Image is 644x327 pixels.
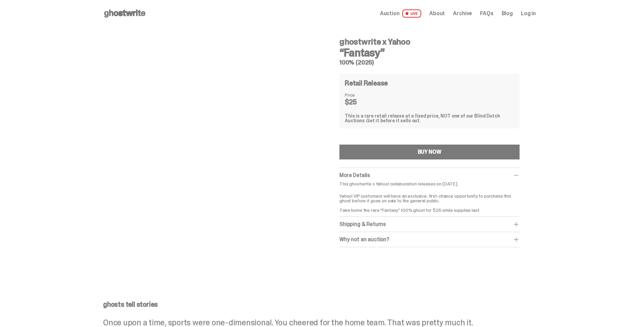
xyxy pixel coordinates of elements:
p: ghosts tell stories [103,301,536,308]
a: Auction LIVE [380,9,421,18]
span: LIVE [402,9,422,18]
button: BUY NOW [339,145,520,159]
div: This is a rare retail release at a fixed price, NOT one of our Blind Dutch Auctions. [345,114,514,123]
p: This ghostwrite x Yahoo! collaboration releases on [DATE]. [339,181,520,186]
span: Get it before it sells out. [366,118,421,124]
a: FAQs [480,11,493,16]
p: Yahoo! VIP customers will have an exclusive, first-chance opportunity to purchase this ghost befo... [339,189,520,212]
a: Log in [521,11,536,16]
h5: 100% (2025) [339,59,520,66]
h3: “Fantasy” [339,47,520,58]
p: Once upon a time, sports were one-dimensional. You cheered for the home team. That was pretty muc... [103,319,536,327]
dd: $25 [345,99,379,105]
a: About [429,11,445,16]
div: Why not an auction? [339,236,520,243]
div: Shipping & Returns [339,221,520,228]
span: Auction [380,11,400,16]
a: Blog [502,11,513,16]
span: More Details [339,172,370,179]
dt: Price [345,93,379,97]
h4: Retail Release [345,80,388,86]
div: BUY NOW [418,149,442,155]
a: Archive [453,11,472,16]
h4: ghostwrite x Yahoo [339,38,520,46]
